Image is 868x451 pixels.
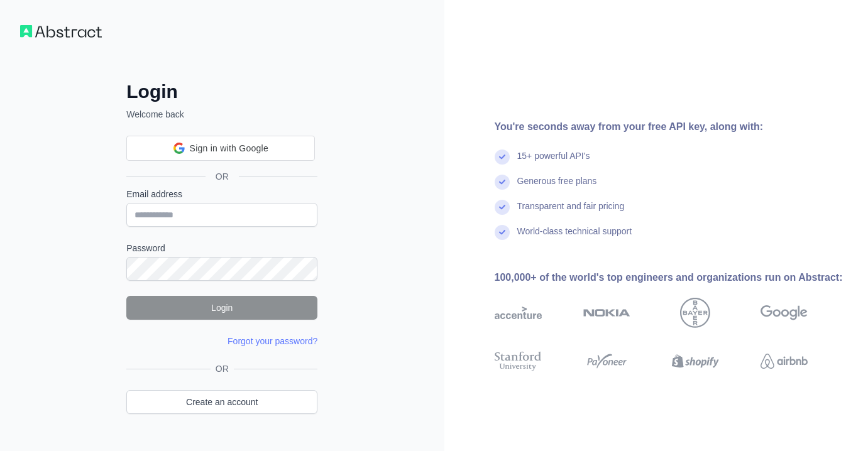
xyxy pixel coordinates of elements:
span: Sign in with Google [190,142,268,155]
img: nokia [583,298,630,328]
img: Workflow [20,25,102,38]
div: 100,000+ of the world's top engineers and organizations run on Abstract: [495,270,849,285]
img: check mark [495,149,510,165]
img: check mark [495,200,510,215]
div: World-class technical support [517,225,632,250]
button: Login [126,296,317,320]
div: You're seconds away from your free API key, along with: [495,119,849,134]
div: 15+ powerful API's [517,149,590,175]
img: accenture [495,298,542,328]
label: Password [126,242,317,254]
img: stanford university [495,349,542,373]
img: shopify [672,349,719,373]
div: Sign in with Google [126,136,315,161]
p: Welcome back [126,108,317,121]
a: Forgot your password? [228,336,317,346]
img: check mark [495,175,510,190]
a: Create an account [126,390,317,414]
h2: Login [126,80,317,103]
div: Transparent and fair pricing [517,200,625,225]
img: bayer [680,298,710,328]
span: OR [206,170,239,183]
span: OR [211,362,234,375]
img: check mark [495,225,510,240]
img: google [761,298,808,328]
img: airbnb [761,349,808,373]
img: payoneer [583,349,630,373]
div: Generous free plans [517,175,597,200]
label: Email address [126,188,317,200]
